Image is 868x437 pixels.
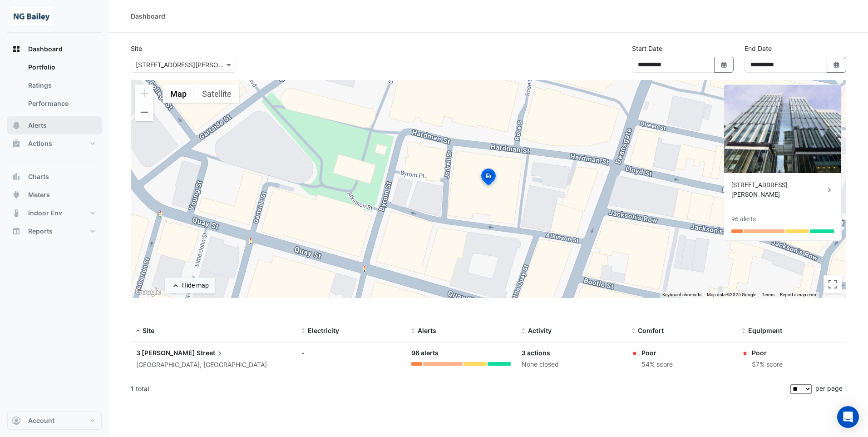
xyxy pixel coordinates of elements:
[748,327,782,334] span: Equipment
[522,359,621,370] div: None closed
[522,349,550,357] a: 3 actions
[7,412,102,430] button: Account
[131,377,789,400] div: 1 total
[7,186,102,204] button: Meters
[7,222,102,240] button: Reports
[12,172,21,181] app-icon: Charts
[143,327,154,334] span: Site
[12,45,21,54] app-icon: Dashboard
[12,209,21,218] app-icon: Indoor Env
[662,292,701,298] button: Keyboard shortcuts
[135,103,153,121] button: Zoom out
[641,348,673,358] div: Poor
[7,58,102,116] div: Dashboard
[308,327,339,334] span: Electricity
[21,58,102,76] a: Portfolio
[197,348,224,358] span: Street
[720,61,728,69] fa-icon: Select Date
[641,359,673,370] div: 54% score
[12,121,21,130] app-icon: Alerts
[28,121,47,130] span: Alerts
[28,416,54,425] span: Account
[28,172,49,181] span: Charts
[21,76,102,94] a: Ratings
[135,84,153,103] button: Zoom in
[7,204,102,222] button: Indoor Env
[638,327,664,334] span: Comfort
[136,349,195,357] span: 3 [PERSON_NAME]
[131,11,165,21] div: Dashboard
[7,40,102,58] button: Dashboard
[418,327,436,334] span: Alerts
[12,190,21,199] app-icon: Meters
[707,292,756,297] span: Map data ©2025 Google
[21,94,102,113] a: Performance
[528,327,552,334] span: Activity
[745,44,772,53] label: End Date
[133,286,163,298] a: Open this area in Google Maps (opens a new window)
[28,45,63,54] span: Dashboard
[780,292,816,297] a: Report a map error
[411,348,510,358] div: 96 alerts
[12,227,21,236] app-icon: Reports
[837,406,859,428] div: Open Intercom Messenger
[815,384,843,392] span: per page
[824,275,842,293] button: Toggle fullscreen view
[28,190,50,199] span: Meters
[301,348,400,358] div: -
[28,227,53,236] span: Reports
[28,139,52,148] span: Actions
[165,278,215,293] button: Hide map
[194,84,239,103] button: Show satellite imagery
[632,44,662,53] label: Start Date
[12,139,21,148] app-icon: Actions
[163,84,194,103] button: Show street map
[28,209,62,218] span: Indoor Env
[752,348,783,358] div: Poor
[136,360,291,370] div: [GEOGRAPHIC_DATA], [GEOGRAPHIC_DATA]
[7,168,102,186] button: Charts
[752,359,783,370] div: 57% score
[731,214,756,224] div: 96 alerts
[478,167,498,189] img: site-pin-selected.svg
[133,286,163,298] img: Google
[7,134,102,153] button: Actions
[762,292,774,297] a: Terms (opens in new tab)
[833,61,841,69] fa-icon: Select Date
[731,180,825,199] div: [STREET_ADDRESS][PERSON_NAME]
[7,116,102,134] button: Alerts
[11,7,52,25] img: Company Logo
[182,281,209,290] div: Hide map
[724,85,841,173] img: 3 Hardman Street
[131,44,142,53] label: Site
